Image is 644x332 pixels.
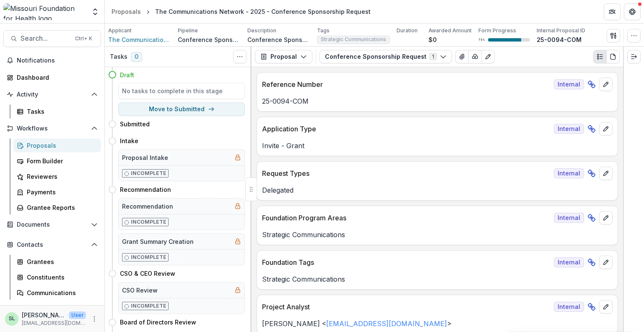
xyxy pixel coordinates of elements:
button: Open Documents [3,218,101,231]
div: Communications [27,288,94,297]
p: Incomplete [131,170,166,177]
p: Strategic Communications [262,274,613,284]
span: Internal [554,124,584,134]
h5: CSO Review [122,286,158,295]
a: Proposals [13,139,101,152]
div: Tasks [27,107,94,116]
p: [PERSON_NAME] [22,311,65,319]
button: Proposal [255,50,312,63]
h4: Intake [120,136,138,145]
p: Invite - Grant [262,141,613,151]
p: Foundation Tags [262,257,551,267]
button: Open Contacts [3,238,101,251]
button: Toggle View Cancelled Tasks [233,50,247,63]
button: More [89,314,99,324]
span: Internal [554,168,584,178]
a: Reviewers [13,170,101,183]
p: Conference Sponsorship [178,35,241,44]
p: Form Progress [478,27,516,34]
button: edit [599,78,613,91]
h5: Recommendation [122,202,173,211]
div: Grantees [27,257,94,266]
h5: No tasks to complete in this stage [122,86,241,95]
button: edit [599,300,613,314]
nav: breadcrumb [108,5,374,18]
button: Notifications [3,54,101,67]
h4: Draft [120,71,134,79]
div: Grantee Reports [27,203,94,212]
p: Incomplete [131,254,166,261]
p: $0 [428,35,437,44]
p: Request Types [262,168,551,178]
h4: CSO & CEO Review [120,269,175,278]
a: Payments [13,185,101,199]
span: Internal [554,257,584,267]
button: Edit as form [481,50,495,63]
h3: Tasks [110,53,127,60]
div: Payments [27,188,94,196]
span: Notifications [17,57,98,64]
button: Open Workflows [3,122,101,135]
p: Awarded Amount [428,27,472,34]
span: Strategic Communications [321,37,386,42]
a: Tasks [13,105,101,118]
span: Internal [554,213,584,223]
p: Conference Sponsorship [247,35,310,44]
button: Open Data & Reporting [3,303,101,316]
button: Conference Sponsorship Request1 [319,50,452,63]
button: Move to Submitted [118,102,245,116]
span: Workflows [17,125,88,132]
span: Internal [554,79,584,89]
p: Pipeline [178,27,198,34]
span: 0 [131,52,142,62]
button: edit [599,211,613,225]
a: Grantee Reports [13,201,101,214]
div: Proposals [27,141,94,150]
div: Constituents [27,273,94,282]
div: Form Builder [27,157,94,165]
h5: Proposal Intake [122,153,168,162]
a: Constituents [13,270,101,284]
p: Internal Proposal ID [537,27,585,34]
h4: Board of Directors Review [120,318,196,327]
p: Incomplete [131,218,166,226]
p: Foundation Program Areas [262,213,551,223]
a: The Communications Network [108,35,171,44]
p: [PERSON_NAME] < > [262,319,613,329]
p: Delegated [262,185,613,195]
p: Duration [397,27,418,34]
p: Project Analyst [262,302,551,312]
button: Open Activity [3,88,101,101]
a: Communications [13,286,101,300]
p: User [69,311,86,319]
div: Sada Lindsey [9,316,15,322]
div: Ctrl + K [73,34,94,43]
button: Open entity switcher [89,3,101,20]
p: 25-0094-COM [537,35,582,44]
button: Expand right [627,50,641,63]
p: Strategic Communications [262,230,613,240]
a: Form Builder [13,154,101,168]
a: Dashboard [3,71,101,84]
p: Applicant [108,27,132,34]
span: Search... [21,34,70,42]
span: Activity [17,91,88,98]
p: 79 % [478,37,485,43]
button: View Attached Files [455,50,469,63]
h4: Submitted [120,120,150,128]
a: Proposals [108,5,144,18]
p: Reference Number [262,79,551,89]
span: Documents [17,221,88,228]
button: Plaintext view [593,50,607,63]
p: Incomplete [131,302,166,310]
button: edit [599,122,613,136]
img: Missouri Foundation for Health logo [3,3,86,20]
p: Application Type [262,124,551,134]
button: Partners [604,3,621,20]
span: Internal [554,302,584,312]
a: Grantees [13,255,101,269]
p: Description [247,27,276,34]
p: [EMAIL_ADDRESS][DOMAIN_NAME] [22,319,86,327]
h5: Grant Summary Creation [122,237,194,246]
